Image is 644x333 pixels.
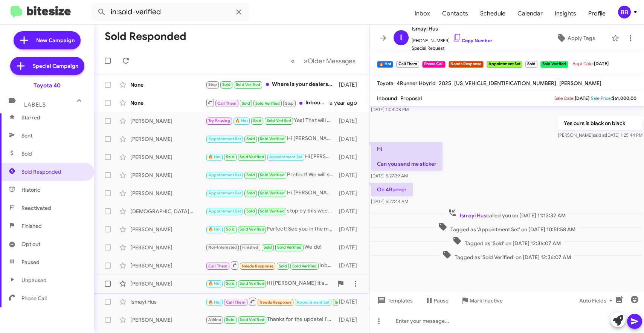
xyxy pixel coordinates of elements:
[208,82,217,87] span: Stop
[371,183,413,196] p: On 4Runner
[206,315,338,324] div: Thanks for the update! I’m glad to hear [PERSON_NAME] took good care of you. Definitely keep me p...
[246,191,255,196] span: Sold
[419,294,455,307] button: Pause
[455,294,509,307] button: Mark Inactive
[246,209,255,214] span: Sold
[240,154,264,159] span: Sold Verified
[206,134,338,143] div: Hi [PERSON_NAME] it's [PERSON_NAME] at Ourisman Toyota 40. I wanted to make sure you had a chance...
[260,136,285,141] span: Sold Verified
[240,281,264,286] span: Sold Verified
[377,95,397,102] span: Inbound
[253,118,262,123] span: Sold
[260,209,285,214] span: Sold Verified
[470,294,503,307] span: Mark Inactive
[412,33,492,44] span: [PHONE_NUMBER]
[206,261,338,270] div: Inbound Call
[445,208,569,219] span: called you on [DATE] 11:13:32 AM
[33,62,78,70] span: Special Campaign
[206,225,338,234] div: Perfect! See you in the morning
[573,294,621,307] button: Auto Fields
[208,300,221,305] span: 🔥 Hot
[296,300,330,305] span: Appointment Set
[338,153,363,161] div: [DATE]
[246,136,255,141] span: Sold
[208,264,228,269] span: Call Them
[21,114,40,121] span: Starred
[21,186,40,194] span: Historic
[130,189,206,197] div: [PERSON_NAME]
[267,118,291,123] span: Sold Verified
[206,243,338,252] div: We do!
[292,264,317,269] span: Sold Verified
[208,245,237,250] span: Not-Interested
[21,240,40,248] span: Opt out
[206,116,338,125] div: Yes! That will be great! See you then
[206,279,333,288] div: Hi [PERSON_NAME] it's [PERSON_NAME] at Ourisman Toyota 40, just wanted to follow up here - do you...
[21,168,61,176] span: Sold Responded
[397,80,436,87] span: 4Runner Hbyrid
[371,199,408,204] span: [DATE] 5:27:44 AM
[130,208,206,215] div: [DEMOGRAPHIC_DATA][PERSON_NAME]
[208,154,221,159] span: 🔥 Hot
[208,118,230,123] span: Try Pausing
[206,98,330,107] div: Inbound Call
[460,212,486,219] span: Ismayi Hus
[612,95,636,101] span: $61,000.00
[264,245,272,250] span: Sold
[304,56,308,66] span: »
[371,107,409,112] span: [DATE] 1:04:08 PM
[582,3,612,24] span: Profile
[130,280,206,287] div: [PERSON_NAME]
[130,171,206,179] div: [PERSON_NAME]
[236,82,261,87] span: Sold Verified
[21,295,47,302] span: Phone Call
[130,262,206,269] div: [PERSON_NAME]
[525,61,537,68] small: Sold
[412,44,492,52] span: Special Request
[559,80,601,87] span: [PERSON_NAME]
[338,262,363,269] div: [DATE]
[511,3,549,24] a: Calendar
[453,38,492,43] a: Copy Number
[612,6,636,18] button: BB
[396,61,419,68] small: Call Them
[130,316,206,324] div: [PERSON_NAME]
[130,298,206,306] div: Ismayi Hus
[422,61,446,68] small: Phone Call
[375,294,413,307] span: Templates
[206,207,338,215] div: stop by this week and meet with me
[21,132,32,139] span: Sent
[572,61,594,66] span: Appt Date:
[618,6,631,18] div: BB
[34,82,61,89] div: Toyota 40
[287,53,360,69] nav: Page navigation example
[226,317,235,322] span: Sold
[206,80,338,89] div: Where is your dealership located I live in [GEOGRAPHIC_DATA]
[279,264,287,269] span: Sold
[338,189,363,197] div: [DATE]
[338,298,363,306] div: [DATE]
[222,82,231,87] span: Sold
[409,3,436,24] a: Inbox
[208,136,241,141] span: Appointment Set
[435,222,578,233] span: Tagged as 'Appointment Set' on [DATE] 10:51:58 AM
[299,53,360,69] button: Next
[130,81,206,89] div: None
[549,3,582,24] a: Insights
[474,3,511,24] a: Schedule
[206,171,338,179] div: Prefect! We will see you tonight around 8pm (:
[371,173,408,179] span: [DATE] 5:27:39 AM
[377,80,394,87] span: Toyota
[240,317,264,322] span: Sold Verified
[338,81,363,89] div: [DATE]
[235,118,248,123] span: 🔥 Hot
[487,61,522,68] small: Appointment Set
[208,317,221,322] span: Athina
[14,31,81,49] a: New Campaign
[130,244,206,251] div: [PERSON_NAME]
[21,204,51,212] span: Reactivated
[130,226,206,233] div: [PERSON_NAME]
[308,57,356,65] span: Older Messages
[369,294,419,307] button: Templates
[449,61,483,68] small: Needs Response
